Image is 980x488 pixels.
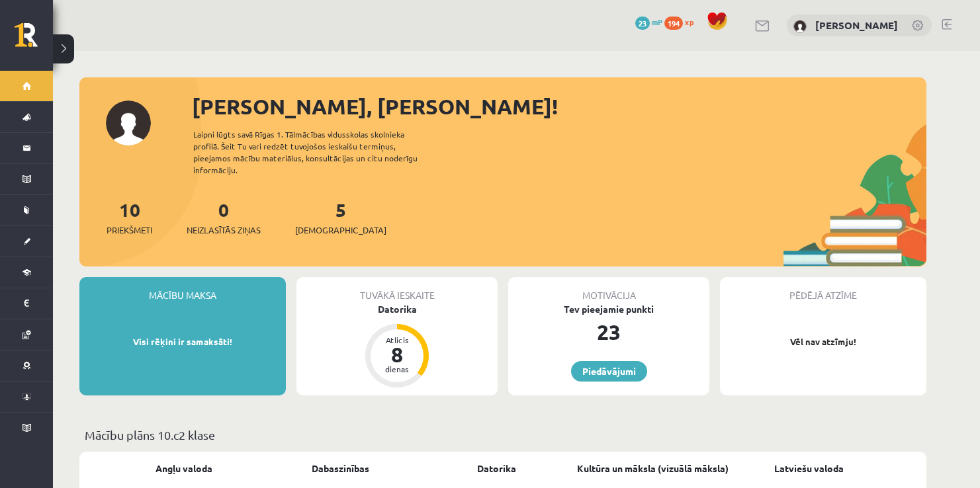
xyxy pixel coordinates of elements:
[192,91,926,122] div: [PERSON_NAME], [PERSON_NAME]!
[296,277,498,302] div: Tuvākā ieskaite
[727,335,920,348] p: Vēl nav atzīmju!
[15,23,53,56] a: Rīgas 1. Tālmācības vidusskola
[295,198,386,237] a: 5[DEMOGRAPHIC_DATA]
[107,224,152,237] span: Priekšmeti
[296,302,498,389] a: Datorika Atlicis 8 dienas
[652,17,662,27] span: mP
[296,302,498,316] div: Datorika
[295,224,386,237] span: [DEMOGRAPHIC_DATA]
[312,462,369,475] a: Dabaszinības
[664,17,700,27] a: 194 xp
[377,365,417,373] div: dienas
[635,17,650,30] span: 23
[86,335,279,348] p: Visi rēķini ir samaksāti!
[187,224,261,237] span: Neizlasītās ziņas
[187,198,261,237] a: 0Neizlasītās ziņas
[85,426,921,444] p: Mācību plāns 10.c2 klase
[815,19,898,32] a: [PERSON_NAME]
[508,302,709,316] div: Tev pieejamie punkti
[774,462,844,475] a: Latviešu valoda
[577,462,729,475] a: Kultūra un māksla (vizuālā māksla)
[377,336,417,344] div: Atlicis
[720,277,926,302] div: Pēdējā atzīme
[664,17,683,30] span: 194
[571,361,647,382] a: Piedāvājumi
[193,128,441,176] div: Laipni lūgts savā Rīgas 1. Tālmācības vidusskolas skolnieka profilā. Šeit Tu vari redzēt tuvojošo...
[685,17,693,27] span: xp
[793,20,807,33] img: Darja Vasiļevska
[508,316,709,348] div: 23
[107,198,152,237] a: 10Priekšmeti
[508,277,709,302] div: Motivācija
[377,344,417,365] div: 8
[79,277,286,302] div: Mācību maksa
[156,462,212,475] a: Angļu valoda
[635,17,662,27] a: 23 mP
[477,462,516,475] a: Datorika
